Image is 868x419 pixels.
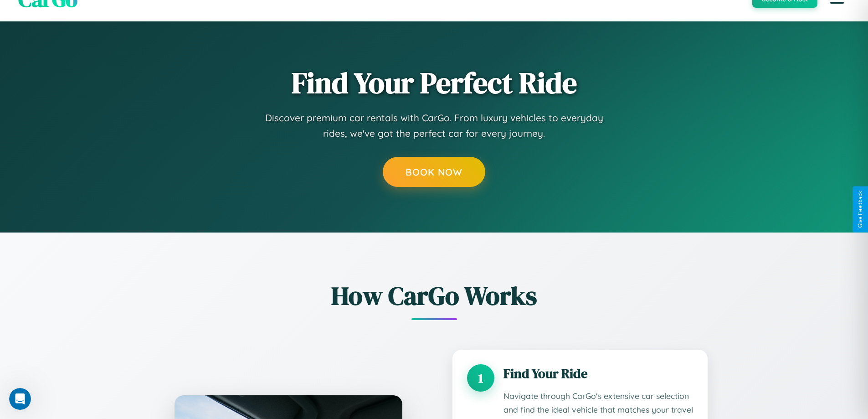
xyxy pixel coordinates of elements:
button: Book Now [383,157,485,187]
h1: Find Your Perfect Ride [292,67,577,99]
h3: Find Your Ride [503,364,693,383]
h2: How CarGo Works [161,278,708,313]
p: Discover premium car rentals with CarGo. From luxury vehicles to everyday rides, we've got the pe... [252,110,616,141]
div: 1 [467,364,494,392]
iframe: Intercom live chat [9,388,31,410]
div: Give Feedback [857,191,863,228]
